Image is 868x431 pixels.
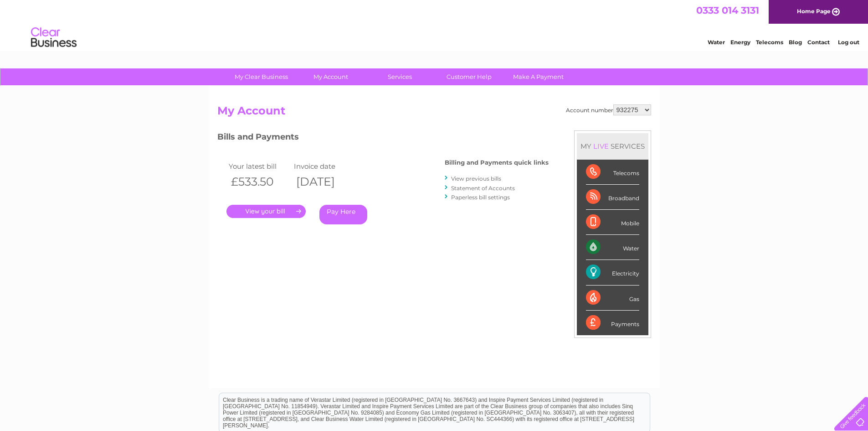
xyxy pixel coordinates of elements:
[708,39,725,46] a: Water
[838,39,859,46] a: Log out
[591,142,611,151] div: LIVE
[501,68,576,85] a: Make A Payment
[730,39,750,46] a: Energy
[586,235,639,260] div: Water
[789,39,802,46] a: Blog
[31,24,77,52] img: logo.png
[292,160,357,172] td: Invoice date
[292,172,357,191] th: [DATE]
[807,39,830,46] a: Contact
[431,68,507,85] a: Customer Help
[219,5,650,44] div: Clear Business is a trading name of Verastar Limited (registered in [GEOGRAPHIC_DATA] No. 3667643...
[217,130,549,146] h3: Bills and Payments
[586,286,639,311] div: Gas
[451,194,510,201] a: Paperless bill settings
[586,210,639,235] div: Mobile
[756,39,783,46] a: Telecoms
[586,160,639,185] div: Telecoms
[696,5,759,16] a: 0333 014 3131
[293,68,368,85] a: My Account
[226,205,306,218] a: .
[566,104,651,115] div: Account number
[362,68,437,85] a: Services
[586,185,639,210] div: Broadband
[224,68,299,85] a: My Clear Business
[226,160,292,172] td: Your latest bill
[586,260,639,285] div: Electricity
[586,311,639,335] div: Payments
[319,205,367,224] a: Pay Here
[451,185,515,192] a: Statement of Accounts
[577,133,648,159] div: MY SERVICES
[217,104,651,122] h2: My Account
[226,172,292,191] th: £533.50
[445,159,549,166] h4: Billing and Payments quick links
[451,175,501,182] a: View previous bills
